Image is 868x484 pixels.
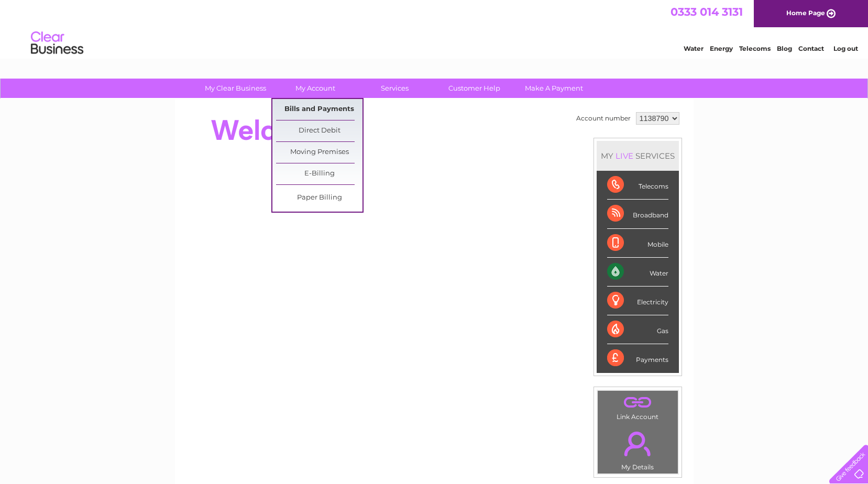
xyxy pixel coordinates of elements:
[607,258,668,287] div: Water
[607,287,668,315] div: Electricity
[597,141,679,171] div: MY SERVICES
[276,120,362,141] a: Direct Debit
[192,79,279,98] a: My Clear Business
[276,188,362,208] a: Paper Billing
[276,163,362,184] a: E-Billing
[600,425,675,462] a: .
[607,200,668,228] div: Broadband
[607,315,668,344] div: Gas
[684,45,704,52] a: Water
[798,45,824,52] a: Contact
[431,79,518,98] a: Customer Help
[607,344,668,372] div: Payments
[833,45,858,52] a: Log out
[276,99,362,120] a: Bills and Payments
[276,142,362,163] a: Moving Premises
[671,5,743,18] a: 0333 014 3131
[777,45,792,52] a: Blog
[597,423,678,474] td: My Details
[351,79,438,98] a: Services
[30,27,84,59] img: logo.png
[187,6,682,51] div: Clear Business is a trading name of Verastar Limited (registered in [GEOGRAPHIC_DATA] No. 3667643...
[739,45,771,52] a: Telecoms
[607,229,668,258] div: Mobile
[607,171,668,200] div: Telecoms
[597,390,678,423] td: Link Account
[710,45,733,52] a: Energy
[613,151,635,161] div: LIVE
[574,109,633,127] td: Account number
[600,393,675,412] a: .
[272,79,358,98] a: My Account
[511,79,597,98] a: Make A Payment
